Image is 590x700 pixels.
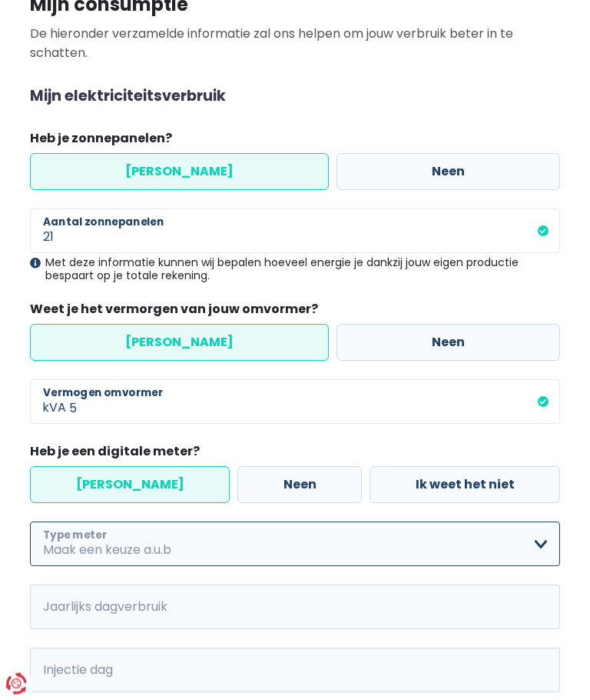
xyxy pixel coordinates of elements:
label: [PERSON_NAME] [30,325,329,362]
legend: Heb je een digitale meter? [30,443,560,467]
span: kWh [30,585,72,630]
h2: Mijn elektriciteitsverbruik [30,88,560,105]
p: De hieronder verzamelde informatie zal ons helpen om jouw verbruik beter in te schatten. [30,25,560,63]
legend: Heb je zonnepanelen? [30,130,560,154]
label: [PERSON_NAME] [30,467,230,504]
label: Neen [336,154,560,191]
label: Neen [336,325,560,362]
label: Neen [237,467,362,504]
label: Ik weet het niet [370,467,560,504]
label: [PERSON_NAME] [30,154,329,191]
span: kWh [30,648,72,693]
span: kVA [30,380,69,425]
div: Met deze informatie kunnen wij bepalen hoeveel energie je dankzij jouw eigen productie bespaart o... [30,257,560,283]
legend: Weet je het vermorgen van jouw omvormer? [30,301,560,325]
